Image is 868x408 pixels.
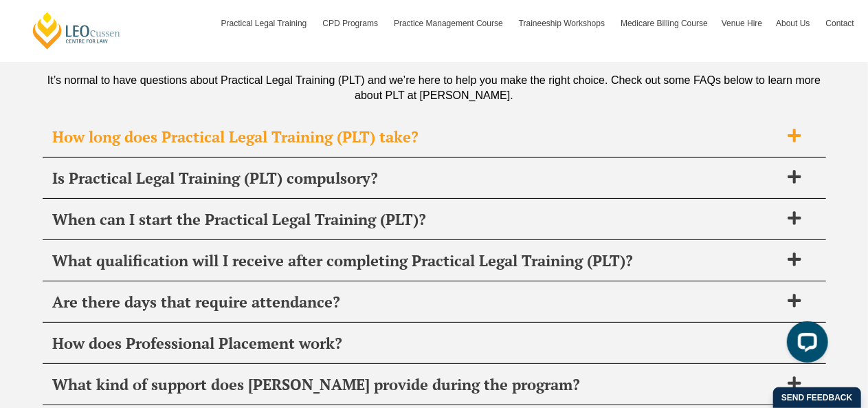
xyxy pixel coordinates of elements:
[315,3,387,43] a: CPD Programs
[769,3,819,43] a: About Us
[53,292,780,312] span: Are there days that require attendance?
[214,3,316,43] a: Practical Legal Training
[53,251,780,270] span: What qualification will I receive after completing Practical Legal Training (PLT)?
[819,3,861,43] a: Contact
[387,3,512,43] a: Practice Management Course
[512,3,614,43] a: Traineeship Workshops
[614,3,715,43] a: Medicare Billing Course
[53,210,780,229] span: When can I start the Practical Legal Training (PLT)?
[53,375,780,394] span: What kind of support does [PERSON_NAME] provide during the program?
[776,316,834,374] iframe: LiveChat chat widget
[53,334,780,353] span: How does Professional Placement work?
[31,11,122,50] a: [PERSON_NAME] Centre for Law
[43,73,826,103] div: It’s normal to have questions about Practical Legal Training (PLT) and we’re here to help you mak...
[715,3,769,43] a: Venue Hire
[53,169,780,188] span: Is Practical Legal Training (PLT) compulsory?
[53,127,780,147] span: How long does Practical Legal Training (PLT) take?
